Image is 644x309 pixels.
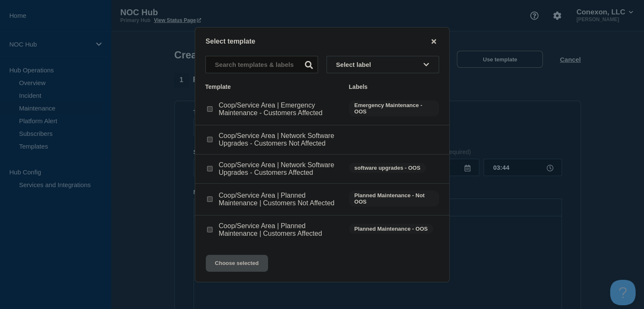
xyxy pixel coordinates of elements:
[219,192,340,207] p: Coop/Service Area | Planned Maintenance | Customers Not Affected
[207,227,213,232] input: Coop/Service Area | Planned Maintenance | Customers Affected checkbox
[206,255,268,272] button: Choose selected
[207,196,213,202] input: Coop/Service Area | Planned Maintenance | Customers Not Affected checkbox
[207,106,213,112] input: Coop/Service Area | Emergency Maintenance - Customers Affected checkbox
[219,161,340,177] p: Coop/Service Area | Network Software Upgrades - Customers Affected
[205,56,318,73] input: Search templates & labels
[336,61,375,68] span: Select label
[349,100,439,116] span: Emergency Maintenance - OOS
[219,222,340,237] p: Coop/Service Area | Planned Maintenance | Customers Affected
[219,102,340,117] p: Coop/Service Area | Emergency Maintenance - Customers Affected
[326,56,439,73] button: Select label
[219,132,340,147] p: Coop/Service Area | Network Software Upgrades - Customers Not Affected
[195,38,449,46] div: Select template
[207,137,213,142] input: Coop/Service Area | Network Software Upgrades - Customers Not Affected checkbox
[349,163,426,173] span: software upgrades - OOS
[429,38,439,46] button: close button
[349,224,433,234] span: Planned Maintenance - OOS
[207,166,213,171] input: Coop/Service Area | Network Software Upgrades - Customers Affected checkbox
[349,83,439,90] div: Labels
[349,190,439,207] span: Planned Maintenance - Not OOS
[205,83,340,90] div: Template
